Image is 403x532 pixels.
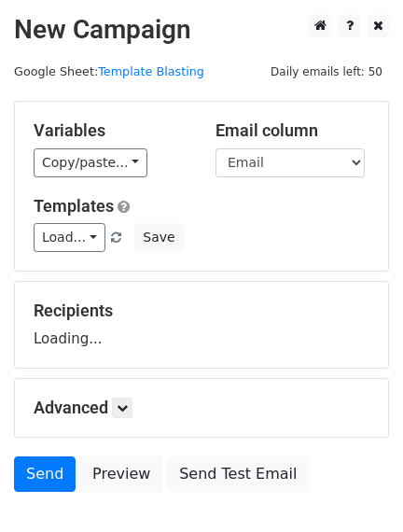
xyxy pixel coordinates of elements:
[134,223,183,252] button: Save
[167,456,309,492] a: Send Test Email
[34,196,114,216] a: Templates
[14,64,204,78] small: Google Sheet:
[264,64,389,78] a: Daily emails left: 50
[34,223,105,252] a: Load...
[14,14,389,46] h2: New Campaign
[34,398,369,418] h5: Advanced
[34,148,147,177] a: Copy/paste...
[98,64,204,78] a: Template Blasting
[14,456,76,492] a: Send
[34,120,188,141] h5: Variables
[34,301,369,349] div: Loading...
[80,456,162,492] a: Preview
[215,120,369,141] h5: Email column
[264,62,389,82] span: Daily emails left: 50
[34,301,369,321] h5: Recipients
